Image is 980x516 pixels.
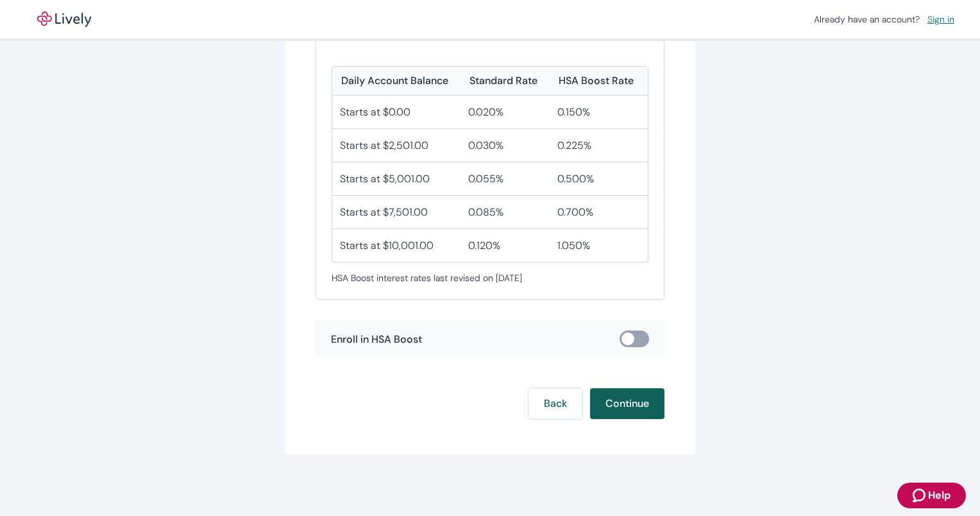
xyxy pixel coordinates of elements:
div: 0.500% [550,162,648,195]
img: Lively [28,12,100,27]
div: 0.225% [550,128,648,162]
div: Starts at $2,501.00 [332,128,460,162]
div: Standard Rate [469,74,537,87]
div: HSA Boost rates (5 tiers) [332,51,648,284]
div: 0.055% [460,162,550,195]
span: HSA Boost interest rates last revised on [DATE] [332,273,648,284]
div: Daily Account Balance [341,74,448,87]
button: Zendesk support iconHelp [897,483,966,508]
svg: Zendesk support icon [913,488,928,503]
div: 0.020% [460,95,550,128]
div: Starts at $7,501.00 [332,195,460,228]
div: 0.700% [550,195,648,228]
div: 0.030% [460,128,550,162]
div: Starts at $5,001.00 [332,162,460,195]
button: Back [528,388,582,419]
div: Starts at $10,001.00 [332,228,460,262]
button: Continue [590,388,664,419]
div: 0.085% [460,195,550,228]
div: 0.120% [460,228,550,262]
div: Already have an account? [814,13,959,26]
div: 0.150% [550,95,648,128]
span: Enroll in HSA Boost [331,333,422,345]
a: Sign in [922,11,959,28]
div: Starts at $0.00 [332,95,460,128]
div: 1.050% [550,228,648,262]
div: HSA Boost Rate [559,74,634,87]
span: Help [928,488,950,503]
